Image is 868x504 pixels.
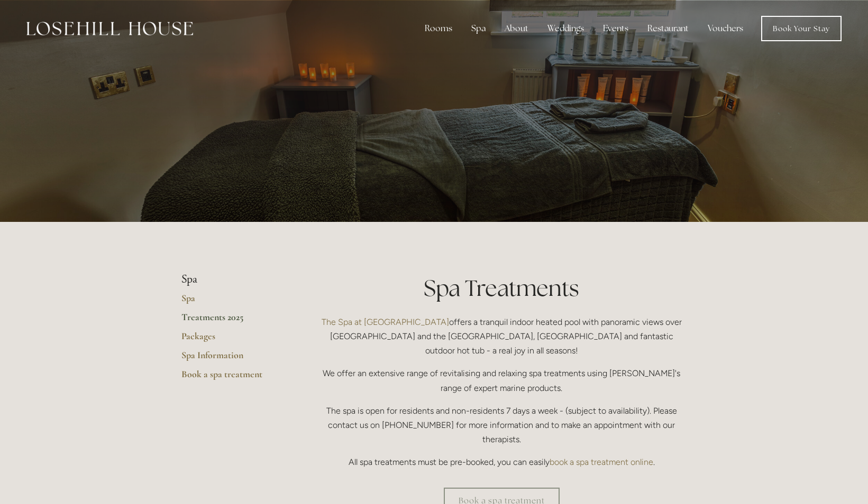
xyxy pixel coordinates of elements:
[181,349,282,368] a: Spa Information
[539,18,592,39] div: Weddings
[550,457,653,467] a: book a spa treatment online
[26,22,193,35] img: Losehill House
[316,315,687,358] p: offers a tranquil indoor heated pool with panoramic views over [GEOGRAPHIC_DATA] and the [GEOGRAP...
[181,292,282,311] a: Spa
[595,18,637,39] div: Events
[639,18,697,39] div: Restaurant
[322,317,449,327] a: The Spa at [GEOGRAPHIC_DATA]
[181,273,282,286] li: Spa
[181,330,282,349] a: Packages
[463,18,494,39] div: Spa
[181,368,282,387] a: Book a spa treatment
[316,273,687,304] h1: Spa Treatments
[181,311,282,330] a: Treatments 2025
[316,404,687,447] p: The spa is open for residents and non-residents 7 days a week - (subject to availability). Please...
[761,16,842,41] a: Book Your Stay
[496,18,537,39] div: About
[416,18,461,39] div: Rooms
[699,18,752,39] a: Vouchers
[316,455,687,469] p: All spa treatments must be pre-booked, you can easily .
[316,366,687,395] p: We offer an extensive range of revitalising and relaxing spa treatments using [PERSON_NAME]'s ran...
